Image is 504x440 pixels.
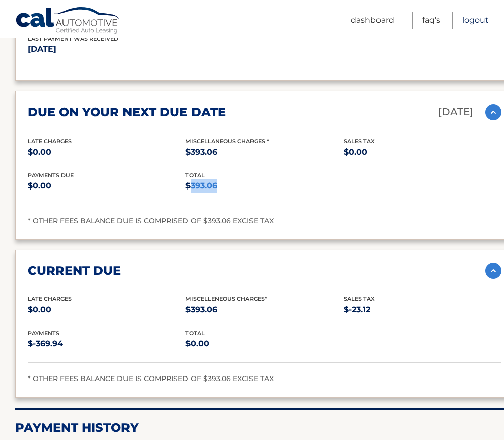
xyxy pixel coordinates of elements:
[28,263,121,278] h2: current due
[422,12,440,29] a: FAQ's
[185,295,267,302] span: Miscelleneous Charges*
[28,105,226,120] h2: due on your next due date
[28,179,185,193] p: $0.00
[462,12,489,29] a: Logout
[28,35,118,42] span: Last Payment was received
[185,172,205,179] span: total
[351,12,394,29] a: Dashboard
[28,330,59,337] span: payments
[28,295,72,302] span: Late Charges
[28,373,501,385] div: * OTHER FEES BALANCE DUE IS COMPRISED OF $393.06 EXCISE TAX
[438,103,473,121] p: [DATE]
[485,263,501,279] img: accordion-active.svg
[28,42,265,56] p: [DATE]
[28,138,72,145] span: Late Charges
[15,7,121,36] a: Cal Automotive
[28,172,74,179] span: Payments Due
[28,337,185,351] p: $-369.94
[28,215,501,227] div: * OTHER FEES BALANCE DUE IS COMPRISED OF $393.06 EXCISE TAX
[185,179,343,193] p: $393.06
[185,138,269,145] span: Miscellaneous Charges *
[28,145,185,159] p: $0.00
[185,303,343,317] p: $393.06
[28,303,185,317] p: $0.00
[185,145,343,159] p: $393.06
[344,295,375,302] span: Sales Tax
[185,330,205,337] span: total
[185,337,343,351] p: $0.00
[344,145,501,159] p: $0.00
[344,303,501,317] p: $-23.12
[485,104,501,120] img: accordion-active.svg
[344,138,375,145] span: Sales Tax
